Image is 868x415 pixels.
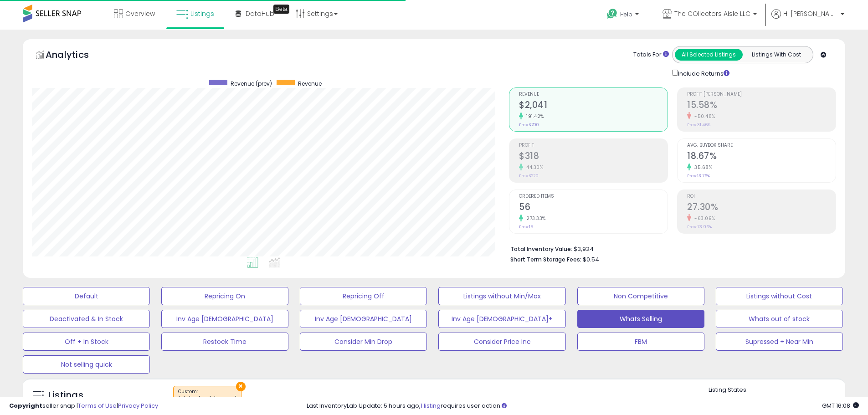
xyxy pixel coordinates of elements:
[161,310,288,328] button: Inv Age [DEMOGRAPHIC_DATA]
[510,243,829,254] li: $3,924
[783,9,838,18] span: Hi [PERSON_NAME]
[718,396,734,404] label: Active
[687,122,710,128] small: Prev: 31.46%
[246,9,274,18] span: DataHub
[190,9,214,18] span: Listings
[300,333,427,351] button: Consider Min Drop
[125,9,155,18] span: Overview
[687,224,712,230] small: Prev: 73.96%
[519,92,668,97] span: Revenue
[687,194,836,199] span: ROI
[523,164,543,171] small: 44.30%
[510,245,572,253] b: Total Inventory Value:
[742,49,810,61] button: Listings With Cost
[9,402,158,410] div: seller snap | |
[674,9,750,18] span: The COllectors AIsle LLC
[178,388,236,402] span: Custom:
[519,143,668,148] span: Profit
[691,164,712,171] small: 35.68%
[687,173,710,179] small: Prev: 13.76%
[687,151,836,163] h2: 18.67%
[298,80,322,87] span: Revenue
[23,333,150,351] button: Off + In Stock
[9,401,42,410] strong: Copyright
[178,395,236,401] div: total ordered items >= 1
[716,310,843,328] button: Whats out of stock
[523,215,546,222] small: 273.33%
[577,333,704,351] button: FBM
[438,333,565,351] button: Consider Price Inc
[716,287,843,305] button: Listings without Cost
[577,310,704,328] button: Whats Selling
[519,202,668,214] h2: 56
[519,100,668,112] h2: $2,041
[786,396,820,404] label: Deactivated
[438,287,565,305] button: Listings without Min/Max
[510,256,581,263] b: Short Term Storage Fees:
[118,401,158,410] a: Privacy Policy
[78,401,117,410] a: Terms of Use
[273,5,289,14] div: Tooltip anchor
[691,113,715,120] small: -50.48%
[606,8,618,20] i: Get Help
[577,287,704,305] button: Non Competitive
[48,389,83,402] h5: Listings
[300,310,427,328] button: Inv Age [DEMOGRAPHIC_DATA]
[519,224,533,230] small: Prev: 15
[822,401,859,410] span: 2025-09-11 16:08 GMT
[438,310,565,328] button: Inv Age [DEMOGRAPHIC_DATA]+
[421,401,441,410] a: 1 listing
[307,402,859,410] div: Last InventoryLab Update: 5 hours ago, requires user action.
[687,202,836,214] h2: 27.30%
[300,287,427,305] button: Repricing Off
[600,1,648,30] a: Help
[633,51,669,59] div: Totals For
[161,287,288,305] button: Repricing On
[620,10,632,18] span: Help
[583,255,599,264] span: $0.54
[665,68,740,78] div: Include Returns
[231,80,272,87] span: Revenue (prev)
[23,310,150,328] button: Deactivated & In Stock
[519,122,539,128] small: Prev: $700
[771,9,844,30] a: Hi [PERSON_NAME]
[716,333,843,351] button: Supressed + Near Min
[709,386,845,395] p: Listing States:
[23,355,150,374] button: Not selling quick
[691,215,715,222] small: -63.09%
[161,333,288,351] button: Restock Time
[687,143,836,148] span: Avg. Buybox Share
[236,382,246,391] button: ×
[519,173,539,179] small: Prev: $220
[46,48,107,63] h5: Analytics
[687,100,836,112] h2: 15.58%
[519,194,668,199] span: Ordered Items
[523,113,544,120] small: 191.42%
[519,151,668,163] h2: $318
[23,287,150,305] button: Default
[687,92,836,97] span: Profit [PERSON_NAME]
[675,49,743,61] button: All Selected Listings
